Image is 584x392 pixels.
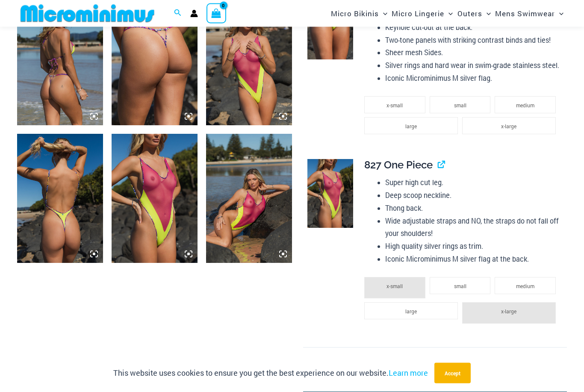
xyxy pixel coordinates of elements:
li: High quality silver rings as trim. [385,240,560,253]
li: x-small [364,97,425,114]
span: Outers [457,3,482,24]
a: View Shopping Cart, empty [206,3,226,23]
a: Search icon link [174,8,182,19]
button: Accept [434,363,471,383]
span: large [405,308,417,315]
p: This website uses cookies to ensure you get the best experience on our website. [113,367,428,380]
span: Micro Bikinis [331,3,379,24]
img: Coastal Bliss Leopard Sunset 827 One Piece Monokini [307,159,353,228]
span: medium [516,102,534,109]
li: medium [495,277,556,295]
li: Super high cut leg. [385,177,560,189]
a: OutersMenu ToggleMenu Toggle [455,3,493,24]
span: x-small [386,102,403,109]
a: Micro LingerieMenu ToggleMenu Toggle [389,3,455,24]
span: Micro Lingerie [392,3,444,24]
nav: Site Navigation [327,1,567,26]
img: Coastal Bliss Leopard Sunset 827 One Piece Monokini [17,134,103,263]
span: x-small [386,283,403,290]
li: x-large [462,118,556,135]
img: Coastal Bliss Leopard Sunset 827 One Piece Monokini [206,134,292,263]
li: large [364,303,458,320]
span: Menu Toggle [555,3,563,24]
a: Micro BikinisMenu ToggleMenu Toggle [329,3,389,24]
li: Iconic Microminimus M silver flag at the back. [385,253,560,266]
span: large [405,123,417,130]
li: Iconic Microminimus M silver flag. [385,72,560,85]
img: MM SHOP LOGO FLAT [17,4,158,23]
li: Two-tone panels with striking contrast binds and ties! [385,34,560,47]
img: Coastal Bliss Leopard Sunset 827 One Piece Monokini [112,134,198,263]
span: small [454,102,466,109]
span: medium [516,283,534,290]
span: small [454,283,466,290]
li: Silver rings and hard wear in swim-grade stainless steel. [385,59,560,72]
span: x-large [501,123,516,130]
li: Deep scoop neckline. [385,189,560,202]
li: Sheer mesh Sides. [385,47,560,59]
li: Thong back. [385,202,560,215]
li: medium [495,97,556,114]
span: Menu Toggle [444,3,453,24]
span: x-large [501,308,516,315]
li: x-small [364,277,425,299]
li: small [430,97,491,114]
li: Keyhole cut-out at the back. [385,21,560,34]
span: Mens Swimwear [495,3,555,24]
li: small [430,277,491,295]
li: large [364,118,458,135]
span: 827 One Piece [364,159,433,171]
li: x-large [462,303,556,324]
a: Learn more [389,368,428,378]
li: Wide adjustable straps and NO, the straps do not fall off your shoulders! [385,215,560,240]
a: Mens SwimwearMenu ToggleMenu Toggle [493,3,566,24]
span: Menu Toggle [379,3,387,24]
a: Account icon link [190,10,198,18]
span: Menu Toggle [482,3,491,24]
